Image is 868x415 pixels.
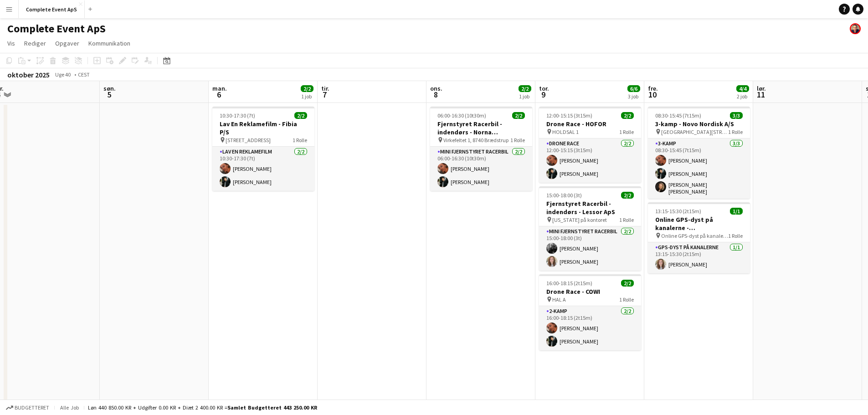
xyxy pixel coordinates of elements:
[58,404,80,411] span: Alle job
[7,22,106,36] h1: Complete Event ApS
[15,405,49,411] span: Budgetteret
[88,404,317,411] div: Løn 440 850.00 KR + Udgifter 0.00 KR + Diæt 2 400.00 KR =
[850,23,861,34] app-user-avatar: Christian Brøckner
[4,37,19,49] a: Vis
[51,71,74,78] span: Uge 40
[227,404,317,411] span: Samlet budgetteret 443 250.00 KR
[24,39,46,47] span: Rediger
[78,71,90,78] div: CEST
[19,0,85,18] button: Complete Event ApS
[51,37,83,49] a: Opgaver
[7,70,50,79] div: oktober 2025
[5,403,51,413] button: Budgetteret
[7,39,15,47] span: Vis
[21,37,50,49] a: Rediger
[55,39,79,47] span: Opgaver
[88,39,130,47] span: Kommunikation
[85,37,134,49] a: Kommunikation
